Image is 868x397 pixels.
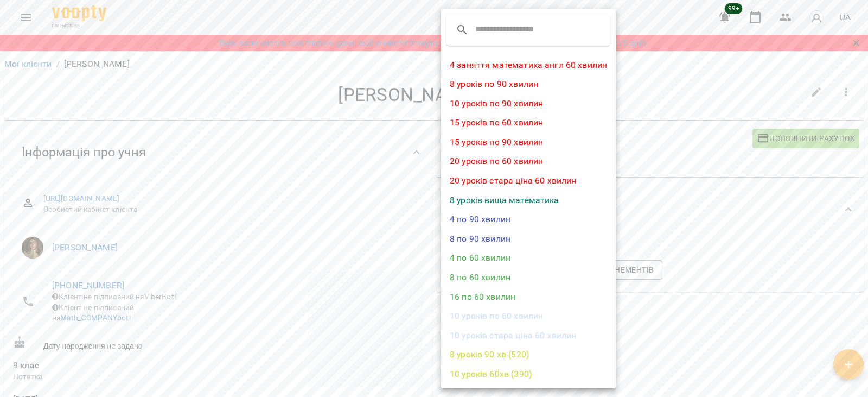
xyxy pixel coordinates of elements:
li: 10 уроків по 90 хвилин [441,94,616,114]
li: 8 уроків 90 хв (520) [441,345,616,364]
li: 10 уроків 60хв (390) [441,364,616,384]
li: 8 по 60 хвилин [441,268,616,287]
li: 10 уроків по 60 хвилин [441,306,616,326]
li: 8 уроків вища математика [441,191,616,210]
li: 8 по 90 хвилин [441,229,616,249]
li: 4 по 90 хвилин [441,210,616,229]
li: 15 уроків по 90 хвилин [441,133,616,152]
li: 16 по 60 хвилин [441,287,616,307]
li: 15 уроків по 60 хвилин [441,113,616,133]
li: 10 уроків стара ціна 60 хвилин [441,326,616,345]
li: 4 по 60 хвилин [441,248,616,268]
li: 4 заняття математика англ 60 хвилин [441,55,616,75]
li: 20 уроків стара ціна 60 хвилин [441,171,616,191]
li: 8 уроків по 90 хвилин [441,74,616,94]
li: 20 уроків по 60 хвилин [441,152,616,171]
